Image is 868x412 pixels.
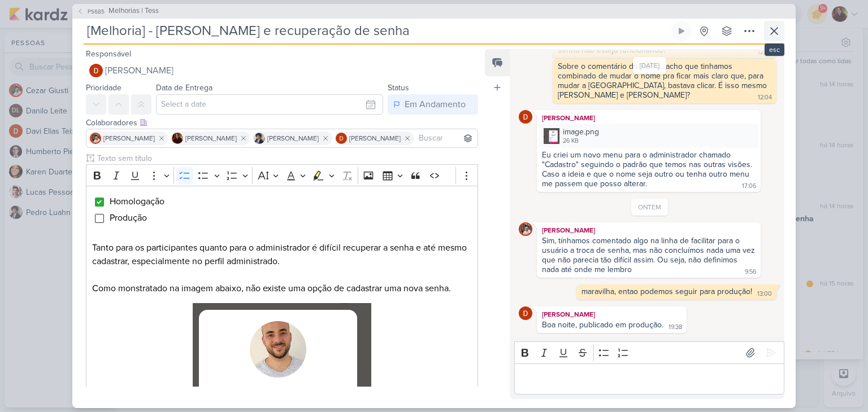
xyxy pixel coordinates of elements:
[542,320,663,330] div: Boa noite, publicado em produção.
[156,83,212,93] label: Data de Entrega
[388,83,409,93] label: Status
[519,306,532,320] img: Davi Elias Teixeira
[86,117,478,129] div: Colaboradores
[388,94,478,115] button: Em Andamento
[677,27,686,36] div: Ligar relógio
[103,133,155,143] span: [PERSON_NAME]
[539,225,758,236] div: [PERSON_NAME]
[89,64,103,77] img: Davi Elias Teixeira
[539,124,758,148] div: image.png
[519,110,532,124] img: Davi Elias Teixeira
[156,94,383,115] input: Select a date
[558,62,769,100] div: Sobre o comentário do Luahn, acho que tinhamos combinado de mudar o nome pra ficar mais claro que...
[86,49,131,59] label: Responsável
[405,98,466,111] div: Em Andamento
[254,133,265,144] img: Pedro Luahn Simões
[758,48,772,57] div: 12:03
[519,222,532,236] img: Cezar Giusti
[90,133,101,144] img: Cezar Giusti
[544,128,559,144] img: L4bsWEM53dQzeVlN0DUmTNJOu9ju2igzEMZeqr6x.png
[84,21,669,41] input: Kard Sem Título
[416,132,475,145] input: Buscar
[349,133,401,143] span: [PERSON_NAME]
[95,152,478,164] input: Texto sem título
[92,282,472,295] p: Como monstratado na imagem abaixo, não existe uma opção de cadastrar uma nova senha.
[185,133,237,143] span: [PERSON_NAME]
[539,112,758,124] div: [PERSON_NAME]
[86,60,478,81] button: [PERSON_NAME]
[514,363,784,395] div: Editor editing area: main
[110,212,147,223] span: Produção
[745,268,756,277] div: 9:56
[563,137,599,146] div: 26 KB
[563,126,599,138] div: image.png
[105,64,173,77] span: [PERSON_NAME]
[742,182,756,191] div: 17:06
[581,287,752,296] div: maravilha, entao podemos seguir para produção!
[110,196,164,207] span: Homologação
[539,309,684,320] div: [PERSON_NAME]
[172,133,183,144] img: Jaqueline Molina
[86,164,478,186] div: Editor toolbar
[758,93,772,102] div: 12:04
[542,236,757,274] div: Sim, tínhamos comentado algo na linha de facilitar para o usuário a troca de senha, mas não concl...
[86,83,121,93] label: Prioridade
[669,323,682,332] div: 19:38
[514,341,784,363] div: Editor toolbar
[765,43,784,56] div: esc
[336,133,347,144] img: Davi Elias Teixeira
[542,150,754,189] div: Eu criei um novo menu para o administrador chamado "Cadastro" seguindo o padrão que temos nas out...
[267,133,319,143] span: [PERSON_NAME]
[757,290,772,299] div: 13:00
[92,241,472,268] p: Tanto para os participantes quanto para o administrador é difícil recuperar a senha e até mesmo c...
